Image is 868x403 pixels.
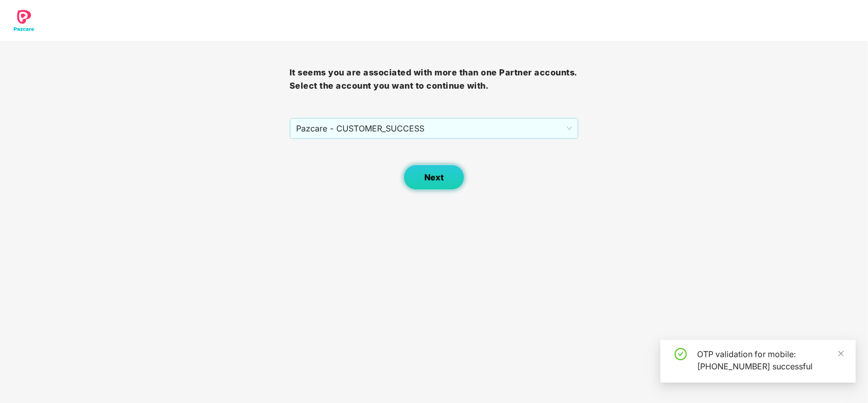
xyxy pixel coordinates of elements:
span: close [837,350,845,357]
button: Next [403,165,465,190]
span: Next [424,173,444,182]
h3: It seems you are associated with more than one Partner accounts. Select the account you want to c... [290,66,579,92]
span: Pazcare - CUSTOMER_SUCCESS [296,119,572,138]
span: check-circle [675,348,687,360]
div: OTP validation for mobile: [PHONE_NUMBER] successful [697,348,844,372]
